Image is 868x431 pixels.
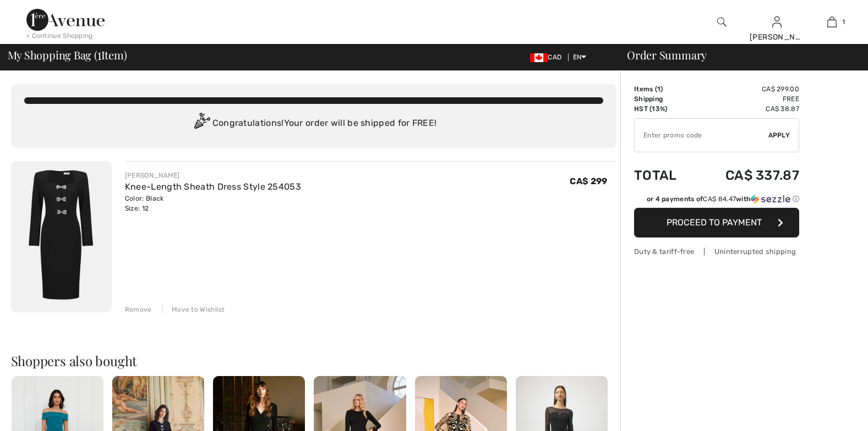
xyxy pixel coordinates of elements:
[657,85,660,93] span: 1
[695,157,799,194] td: CA$ 337.87
[26,31,93,41] div: < Continue Shopping
[634,84,695,94] td: Items ( )
[11,354,616,367] h2: Shoppers also bought
[695,104,799,114] td: CA$ 38.87
[695,84,799,94] td: CA$ 299.00
[635,119,768,152] input: Promo code
[190,113,212,135] img: Congratulation2.svg
[8,49,127,60] span: My Shopping Bag ( Item)
[772,15,782,29] img: My Info
[695,94,799,104] td: Free
[751,194,790,204] img: Sezzle
[530,53,548,62] img: Canadian Dollar
[24,113,603,135] div: Congratulations! Your order will be shipped for FREE!
[634,246,799,257] div: Duty & tariff-free | Uninterrupted shipping
[703,195,736,203] span: CA$ 84.47
[827,15,837,29] img: My Bag
[634,157,695,194] td: Total
[11,161,112,312] img: Knee-Length Sheath Dress Style 254053
[634,104,695,114] td: HST (13%)
[125,194,301,213] div: Color: Black Size: 12
[570,176,607,186] span: CA$ 299
[125,170,301,180] div: [PERSON_NAME]
[805,15,859,29] a: 1
[614,49,861,60] div: Order Summary
[634,208,799,237] button: Proceed to Payment
[530,53,566,61] span: CAD
[97,47,101,61] span: 1
[125,181,301,192] a: Knee-Length Sheath Dress Style 254053
[162,305,225,314] div: Move to Wishlist
[772,16,782,27] a: Sign In
[125,305,152,314] div: Remove
[647,194,799,204] div: or 4 payments of with
[717,15,727,29] img: search the website
[750,31,804,43] div: [PERSON_NAME]
[634,194,799,208] div: or 4 payments ofCA$ 84.47withSezzle Click to learn more about Sezzle
[573,53,587,61] span: EN
[667,217,762,228] span: Proceed to Payment
[26,9,105,31] img: 1ère Avenue
[768,130,790,140] span: Apply
[634,94,695,104] td: Shipping
[842,17,845,27] span: 1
